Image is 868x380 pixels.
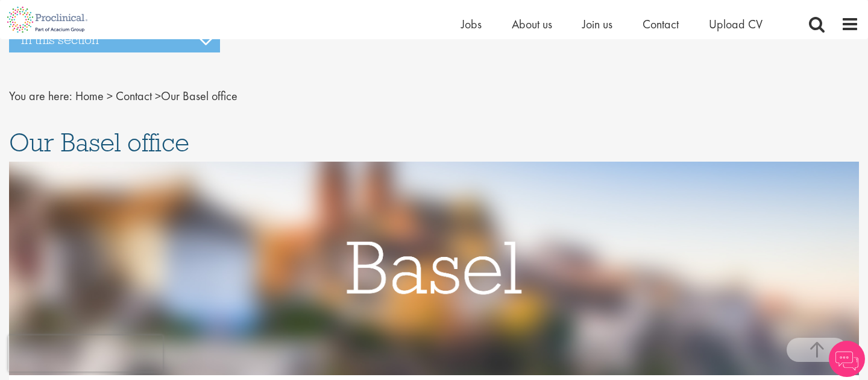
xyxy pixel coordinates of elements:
[75,88,104,104] a: breadcrumb link to Home
[116,88,152,104] a: breadcrumb link to Contact
[461,16,482,32] a: Jobs
[829,341,865,377] img: Chatbot
[9,126,189,159] span: Our Basel office
[643,16,679,32] a: Contact
[9,27,220,52] h3: In this section
[582,16,612,32] a: Join us
[709,16,763,32] a: Upload CV
[512,16,552,32] a: About us
[8,335,163,372] iframe: reCAPTCHA
[75,88,237,104] span: Our Basel office
[107,88,113,104] span: >
[155,88,161,104] span: >
[9,88,72,104] span: You are here:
